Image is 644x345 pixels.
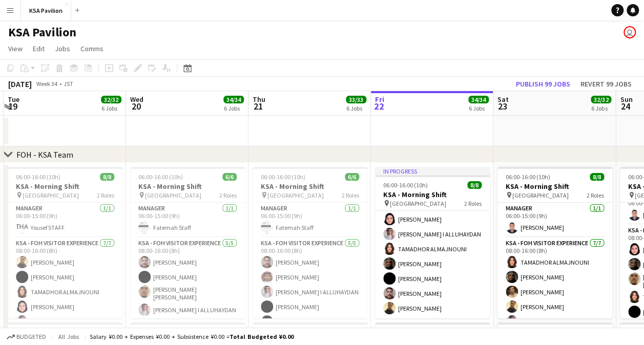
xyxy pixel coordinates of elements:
[267,191,324,199] span: [GEOGRAPHIC_DATA]
[497,203,612,238] app-card-role: Manager1/106:00-15:00 (9h)[PERSON_NAME]
[576,77,636,91] button: Revert 99 jobs
[5,331,48,342] button: Budgeted
[100,173,114,181] span: 8/8
[469,104,488,112] div: 6 Jobs
[130,238,245,335] app-card-role: KSA - FOH Visitor Experience5/508:00-16:00 (8h)[PERSON_NAME][PERSON_NAME][PERSON_NAME] [PERSON_NA...
[253,203,367,238] app-card-role: Manager1/106:00-15:00 (9h)Fatemah Staff
[375,167,490,175] div: In progress
[253,182,367,191] h3: KSA - Morning Shift
[253,167,367,318] app-job-card: 06:00-16:00 (10h)6/6KSA - Morning Shift [GEOGRAPHIC_DATA]2 RolesManager1/106:00-15:00 (9h)Fatemah...
[64,80,73,88] div: JST
[375,167,490,318] app-job-card: In progress06:00-16:00 (10h)8/8KSA - Morning Shift [GEOGRAPHIC_DATA]2 RolesManager1/106:00-15:00 ...
[21,1,71,20] button: KSA Pavilion
[468,96,489,103] span: 34/34
[224,104,243,112] div: 6 Jobs
[23,191,79,199] span: [GEOGRAPHIC_DATA]
[56,333,81,340] span: All jobs
[55,44,70,53] span: Jobs
[222,173,237,181] span: 6/6
[8,25,76,40] h1: KSA Pavilion
[375,195,490,318] app-card-role: KSA - FOH Visitor Experience7/708:00-16:00 (8h)[PERSON_NAME][PERSON_NAME] I ALLUHAYDANTAMADHOR AL...
[618,100,632,112] span: 24
[90,333,294,340] div: Salary ¥0.00 + Expenses ¥0.00 + Subsistence ¥0.00 =
[591,104,611,112] div: 6 Jobs
[80,44,103,53] span: Comms
[145,191,201,199] span: [GEOGRAPHIC_DATA]
[130,167,245,318] app-job-card: 06:00-16:00 (10h)6/6KSA - Morning Shift [GEOGRAPHIC_DATA]2 RolesManager1/106:00-15:00 (9h)Fatemah...
[390,200,446,207] span: [GEOGRAPHIC_DATA]
[101,104,121,112] div: 6 Jobs
[16,149,73,160] div: FOH - KSA Team
[345,173,359,181] span: 6/6
[97,191,114,199] span: 2 Roles
[34,80,59,88] span: Week 34
[587,191,604,199] span: 2 Roles
[624,26,636,38] app-user-avatar: Asami Saga
[8,167,122,318] app-job-card: 06:00-16:00 (10h)8/8KSA - Morning Shift [GEOGRAPHIC_DATA]2 RolesManager1/106:00-15:00 (9h)Yousef ...
[497,182,612,191] h3: KSA - Morning Shift
[467,181,482,189] span: 8/8
[33,44,45,53] span: Edit
[620,95,632,104] span: Sun
[497,167,612,318] app-job-card: 06:00-16:00 (10h)8/8KSA - Morning Shift [GEOGRAPHIC_DATA]2 RolesManager1/106:00-15:00 (9h)[PERSON...
[8,182,122,191] h3: KSA - Morning Shift
[251,100,265,112] span: 21
[8,79,32,89] div: [DATE]
[497,95,509,104] span: Sat
[346,96,366,103] span: 33/33
[590,173,604,181] span: 8/8
[346,104,366,112] div: 6 Jobs
[130,95,143,104] span: Wed
[130,182,245,191] h3: KSA - Morning Shift
[591,96,611,103] span: 32/32
[4,42,27,55] a: View
[6,100,19,112] span: 19
[29,42,49,55] a: Edit
[8,44,23,53] span: View
[230,333,294,340] span: Total Budgeted ¥0.00
[16,333,46,340] span: Budgeted
[261,173,305,181] span: 06:00-16:00 (10h)
[16,173,60,181] span: 06:00-16:00 (10h)
[51,42,74,55] a: Jobs
[512,191,569,199] span: [GEOGRAPHIC_DATA]
[219,191,237,199] span: 2 Roles
[464,200,482,207] span: 2 Roles
[342,191,359,199] span: 2 Roles
[375,95,384,104] span: Fri
[223,96,244,103] span: 34/34
[373,100,384,112] span: 22
[512,77,574,91] button: Publish 99 jobs
[506,173,550,181] span: 06:00-16:00 (10h)
[129,100,143,112] span: 20
[138,173,183,181] span: 06:00-16:00 (10h)
[383,181,428,189] span: 06:00-16:00 (10h)
[76,42,108,55] a: Comms
[8,203,122,238] app-card-role: Manager1/106:00-15:00 (9h)Yousef STAFF
[375,190,490,199] h3: KSA - Morning Shift
[101,96,121,103] span: 32/32
[496,100,509,112] span: 23
[8,95,19,104] span: Tue
[253,238,367,332] app-card-role: KSA - FOH Visitor Experience5/508:00-16:00 (8h)[PERSON_NAME][PERSON_NAME][PERSON_NAME] I ALLUHAYD...
[130,203,245,238] app-card-role: Manager1/106:00-15:00 (9h)Fatemah Staff
[253,95,265,104] span: Thu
